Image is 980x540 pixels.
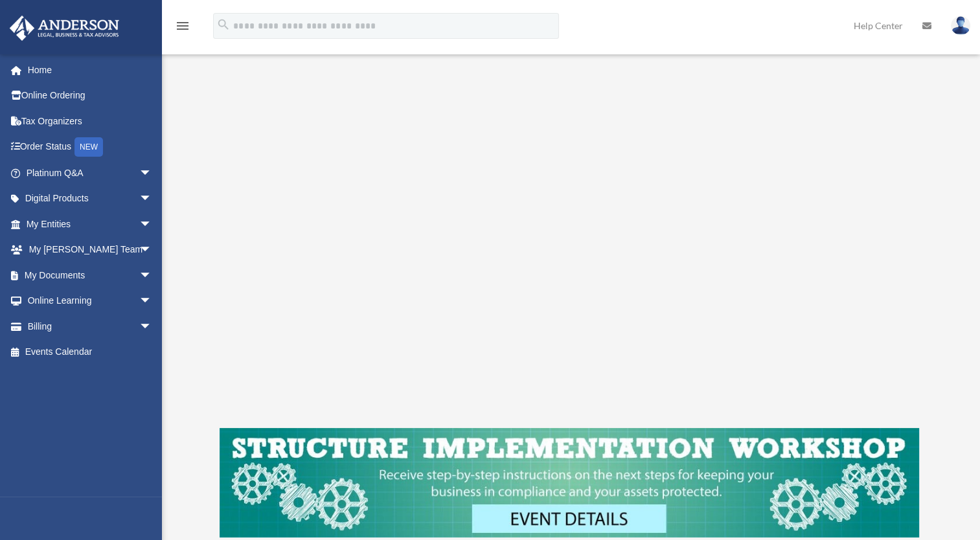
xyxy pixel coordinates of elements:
a: Order StatusNEW [9,134,172,161]
a: Online Ordering [9,83,172,109]
span: arrow_drop_down [139,288,165,315]
a: Digital Productsarrow_drop_down [9,186,172,212]
a: menu [175,23,190,34]
span: arrow_drop_down [139,237,165,264]
a: My Documentsarrow_drop_down [9,262,172,288]
span: arrow_drop_down [139,186,165,212]
a: My [PERSON_NAME] Teamarrow_drop_down [9,237,172,263]
a: Billingarrow_drop_down [9,313,172,339]
i: menu [175,18,190,34]
span: arrow_drop_down [139,211,165,238]
span: arrow_drop_down [139,313,165,340]
a: Platinum Q&Aarrow_drop_down [9,160,172,186]
iframe: LLC Binder Walkthrough [220,15,919,409]
span: arrow_drop_down [139,262,165,289]
i: search [216,17,231,32]
span: arrow_drop_down [139,160,165,186]
div: NEW [74,137,103,157]
a: Events Calendar [9,339,172,365]
a: Online Learningarrow_drop_down [9,288,172,314]
img: Anderson Advisors Platinum Portal [6,16,123,41]
img: User Pic [951,16,970,35]
a: Tax Organizers [9,108,172,134]
a: My Entitiesarrow_drop_down [9,211,172,237]
a: Home [9,57,172,83]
